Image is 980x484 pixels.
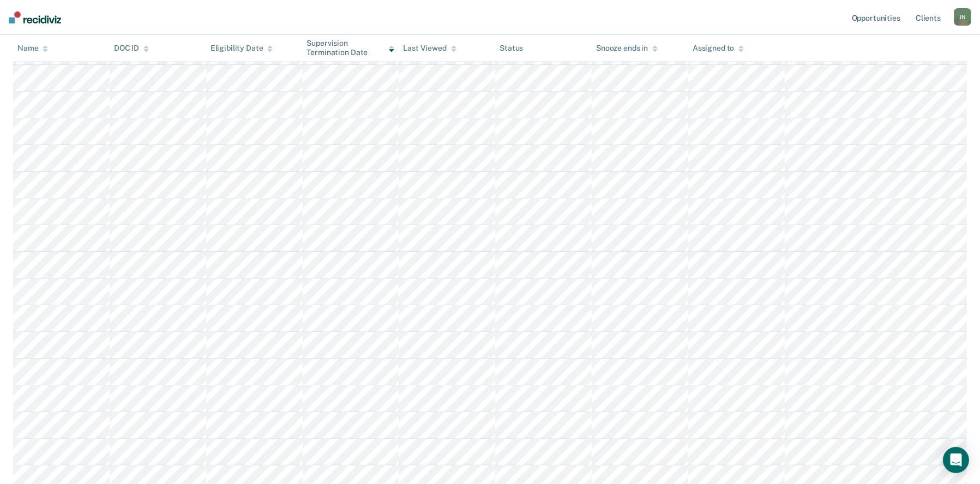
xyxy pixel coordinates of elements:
button: JN [954,8,971,26]
div: Last Viewed [403,44,456,53]
div: Open Intercom Messenger [943,447,969,473]
div: Status [500,44,523,53]
div: Name [17,44,48,53]
div: Supervision Termination Date [307,39,395,57]
div: Snooze ends in [596,44,658,53]
img: Recidiviz [9,11,61,23]
div: J N [954,8,971,26]
div: Assigned to [693,44,744,53]
div: Eligibility Date [211,44,273,53]
div: DOC ID [114,44,149,53]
